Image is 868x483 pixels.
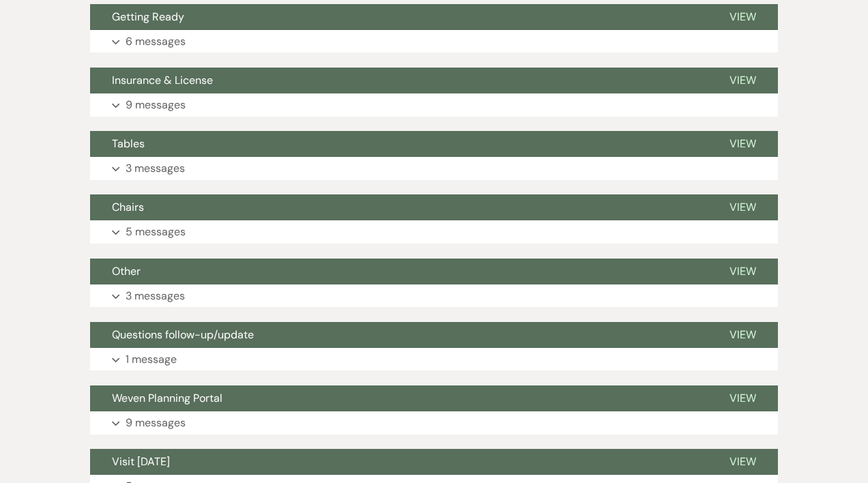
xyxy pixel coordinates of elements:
[126,414,186,432] p: 9 messages
[90,93,778,117] button: 9 messages
[729,391,756,405] span: View
[90,385,708,411] button: Weven Planning Portal
[112,391,222,405] span: Weven Planning Portal
[126,160,185,177] p: 3 messages
[126,351,177,368] p: 1 message
[112,136,145,151] span: Tables
[126,287,185,305] p: 3 messages
[729,73,756,87] span: View
[112,200,144,214] span: Chairs
[112,73,213,87] span: Insurance & License
[90,348,778,371] button: 1 message
[90,30,778,53] button: 6 messages
[708,322,778,348] button: View
[729,10,756,24] span: View
[708,68,778,93] button: View
[708,385,778,411] button: View
[126,223,186,241] p: 5 messages
[126,96,186,114] p: 9 messages
[112,264,141,278] span: Other
[90,68,708,93] button: Insurance & License
[729,136,756,151] span: View
[90,194,708,220] button: Chairs
[112,10,184,24] span: Getting Ready
[729,264,756,278] span: View
[90,322,708,348] button: Questions follow-up/update
[708,449,778,475] button: View
[708,194,778,220] button: View
[708,259,778,284] button: View
[90,4,708,30] button: Getting Ready
[126,33,186,50] p: 6 messages
[90,131,708,157] button: Tables
[729,200,756,214] span: View
[90,259,708,284] button: Other
[729,454,756,469] span: View
[112,454,170,469] span: Visit [DATE]
[90,449,708,475] button: Visit [DATE]
[90,220,778,244] button: 5 messages
[90,411,778,435] button: 9 messages
[90,284,778,308] button: 3 messages
[112,327,254,342] span: Questions follow-up/update
[729,327,756,342] span: View
[90,157,778,180] button: 3 messages
[708,131,778,157] button: View
[708,4,778,30] button: View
